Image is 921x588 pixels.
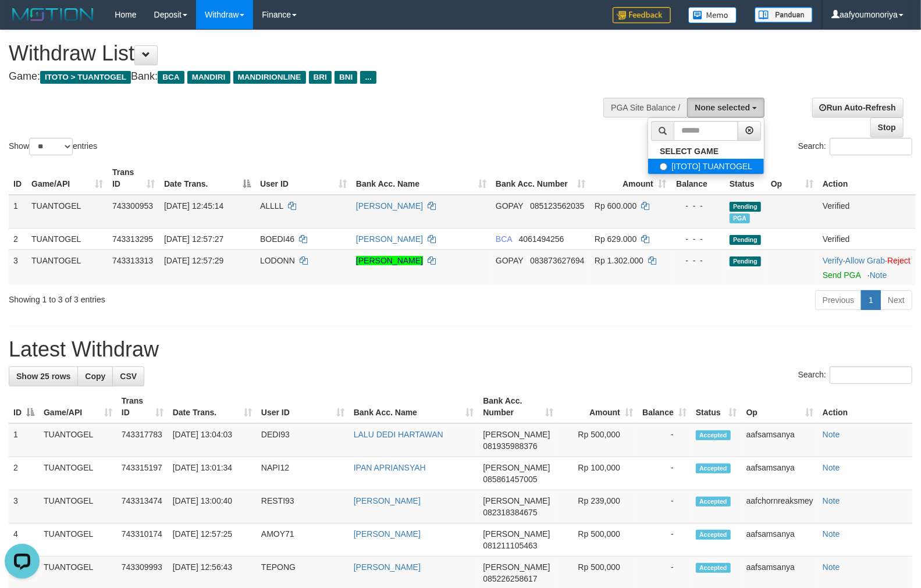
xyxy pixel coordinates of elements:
[730,213,750,223] span: Marked by aafyoumonoriya
[613,7,671,23] img: Feedback.jpg
[257,523,349,557] td: AMOY71
[823,529,840,539] a: Note
[696,464,731,473] span: Accepted
[638,390,691,423] th: Balance: activate to sort column ascending
[638,423,691,457] td: -
[823,463,840,472] a: Note
[257,423,349,457] td: DEDI93
[823,430,840,439] a: Note
[39,523,117,557] td: TUANTOGEL
[558,390,638,423] th: Amount: activate to sort column ascending
[590,162,671,195] th: Amount: activate to sort column ascending
[887,256,911,265] a: Reject
[27,195,108,229] td: TUANTOGEL
[39,390,117,423] th: Game/API: activate to sort column ascending
[354,463,426,472] a: IPAN APRIANSYAH
[696,497,731,507] span: Accepted
[112,234,153,244] span: 743313295
[356,201,423,211] a: [PERSON_NAME]
[335,71,357,84] span: BNI
[260,256,295,265] span: LODONN
[823,256,843,265] a: Verify
[496,256,523,265] span: GOPAY
[830,366,912,384] input: Search:
[5,5,40,40] button: Open LiveChat chat widget
[354,562,421,572] a: [PERSON_NAME]
[9,390,39,423] th: ID: activate to sort column descending
[360,71,376,84] span: ...
[483,441,537,451] span: Copy 081935988376 to clipboard
[648,144,764,159] a: SELECT GAME
[9,250,27,286] td: 3
[39,423,117,457] td: TUANTOGEL
[558,523,638,557] td: Rp 500,000
[168,390,257,423] th: Date Trans.: activate to sort column ascending
[483,496,550,505] span: [PERSON_NAME]
[255,162,351,195] th: User ID: activate to sort column ascending
[483,541,537,550] span: Copy 081211105463 to clipboard
[168,490,257,523] td: [DATE] 13:00:40
[870,117,904,137] a: Stop
[742,390,818,423] th: Op: activate to sort column ascending
[742,490,818,523] td: aafchornreaksmey
[40,71,131,84] span: ITOTO > TUANTOGEL
[880,290,912,310] a: Next
[603,98,687,117] div: PGA Site Balance /
[483,475,537,484] span: Copy 085861457005 to clipboard
[349,390,478,423] th: Bank Acc. Name: activate to sort column ascending
[812,98,904,117] a: Run Auto-Refresh
[815,290,862,310] a: Previous
[638,523,691,557] td: -
[29,138,73,155] select: Showentries
[660,147,719,156] b: SELECT GAME
[483,529,550,539] span: [PERSON_NAME]
[818,390,912,423] th: Action
[823,270,860,280] a: Send PGA
[870,270,887,280] a: Note
[9,162,27,195] th: ID
[9,423,39,457] td: 1
[823,562,840,572] a: Note
[648,159,764,174] label: [ITOTO] TUANTOGEL
[9,490,39,523] td: 3
[755,7,813,23] img: panduan.png
[830,138,912,155] input: Search:
[117,390,168,423] th: Trans ID: activate to sort column ascending
[9,457,39,490] td: 2
[164,234,223,244] span: [DATE] 12:57:27
[164,201,223,211] span: [DATE] 12:45:14
[117,423,168,457] td: 743317783
[695,103,750,112] span: None selected
[818,162,916,195] th: Action
[9,42,602,65] h1: Withdraw List
[478,390,558,423] th: Bank Acc. Number: activate to sort column ascending
[159,162,255,195] th: Date Trans.: activate to sort column descending
[696,430,731,440] span: Accepted
[9,523,39,557] td: 4
[818,250,916,286] td: · ·
[798,366,912,384] label: Search:
[519,234,564,244] span: Copy 4061494256 to clipboard
[9,6,97,23] img: MOTION_logo.png
[798,138,912,155] label: Search:
[356,234,423,244] a: [PERSON_NAME]
[818,195,916,229] td: Verified
[742,523,818,557] td: aafsamsanya
[164,256,223,265] span: [DATE] 12:57:29
[356,256,423,265] a: [PERSON_NAME]
[742,457,818,490] td: aafsamsanya
[742,423,818,457] td: aafsamsanya
[496,201,523,211] span: GOPAY
[823,496,840,505] a: Note
[483,562,550,572] span: [PERSON_NAME]
[691,390,742,423] th: Status: activate to sort column ascending
[530,256,584,265] span: Copy 083873627694 to clipboard
[638,490,691,523] td: -
[730,256,761,266] span: Pending
[861,290,881,310] a: 1
[730,202,761,212] span: Pending
[120,372,137,381] span: CSV
[730,235,761,245] span: Pending
[158,71,184,84] span: BCA
[9,289,375,305] div: Showing 1 to 3 of 3 entries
